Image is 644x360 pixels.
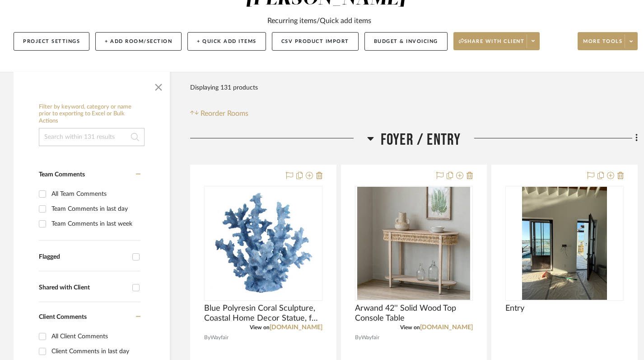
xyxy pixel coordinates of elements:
[522,187,607,300] img: Entry
[578,32,638,50] button: More tools
[459,38,525,52] span: Share with client
[364,32,448,51] button: Budget & Invoicing
[250,325,270,330] span: View on
[51,217,138,231] div: Team Comments in last week
[420,324,473,331] a: [DOMAIN_NAME]
[505,303,524,313] span: Entry
[361,333,379,342] span: Wayfair
[204,333,210,342] span: By
[39,128,145,146] input: Search within 131 results
[270,324,322,331] a: [DOMAIN_NAME]
[39,284,128,292] div: Shared with Client
[400,325,420,330] span: View on
[95,32,182,51] button: + Add Room/Section
[39,171,85,178] span: Team Comments
[51,187,138,201] div: All Team Comments
[39,104,145,125] h6: Filter by keyword, category or name prior to exporting to Excel or Bulk Actions
[51,329,138,344] div: All Client Comments
[14,32,89,51] button: Project Settings
[204,303,322,323] span: Blue Polyresin Coral Sculpture, Coastal Home Decor Statue, for Mantel, Tabletop, Sideboard, or De...
[39,253,128,261] div: Flagged
[272,32,359,51] button: CSV Product Import
[190,108,248,119] button: Reorder Rooms
[51,202,138,216] div: Team Comments in last day
[267,15,371,26] div: Recurring items/Quick add items
[149,76,168,95] button: Close
[39,314,87,320] span: Client Comments
[201,108,248,119] span: Reorder Rooms
[207,187,320,300] img: Blue Polyresin Coral Sculpture, Coastal Home Decor Statue, for Mantel, Tabletop, Sideboard, or De...
[210,333,229,342] span: Wayfair
[357,187,470,300] img: Arwand 42'' Solid Wood Top Console Table
[187,32,266,51] button: + Quick Add Items
[51,344,138,359] div: Client Comments in last day
[583,38,622,52] span: More tools
[190,79,258,97] div: Displaying 131 products
[453,32,540,50] button: Share with client
[355,303,473,323] span: Arwand 42'' Solid Wood Top Console Table
[381,130,461,150] span: Foyer / Entry
[355,333,361,342] span: By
